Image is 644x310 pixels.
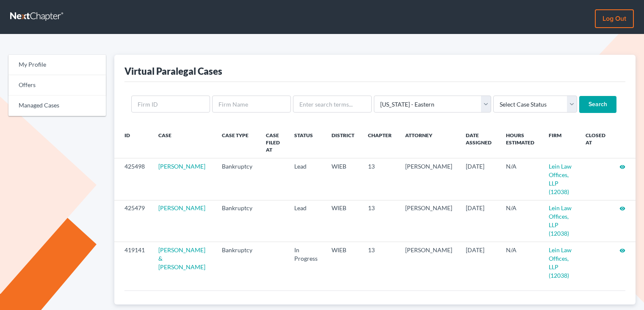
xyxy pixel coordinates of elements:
[212,96,291,113] input: Firm Name
[619,248,625,254] i: visibility
[8,55,106,75] a: My Profile
[459,200,499,242] td: [DATE]
[325,158,361,200] td: WIEB
[293,96,372,113] input: Enter search terms...
[215,158,259,200] td: Bankruptcy
[361,127,398,158] th: Chapter
[114,200,152,242] td: 425479
[114,158,152,200] td: 425498
[499,127,542,158] th: Hours Estimated
[158,204,205,211] a: [PERSON_NAME]
[8,75,106,96] a: Offers
[114,127,152,158] th: ID
[361,158,398,200] td: 13
[619,163,625,170] a: visibility
[579,96,616,113] input: Search
[158,163,205,170] a: [PERSON_NAME]
[215,127,259,158] th: Case Type
[124,65,222,77] div: Virtual Paralegal Cases
[595,9,634,28] a: Log out
[287,200,325,242] td: Lead
[619,206,625,211] i: visibility
[131,96,210,113] input: Firm ID
[325,200,361,242] td: WIEB
[325,242,361,284] td: WIEB
[542,127,579,158] th: Firm
[287,127,325,158] th: Status
[549,204,572,237] a: Lein Law Offices, LLP (12038)
[152,127,215,158] th: Case
[398,242,459,284] td: [PERSON_NAME]
[459,158,499,200] td: [DATE]
[499,200,542,242] td: N/A
[158,246,205,271] a: [PERSON_NAME] & [PERSON_NAME]
[619,164,625,170] i: visibility
[215,242,259,284] td: Bankruptcy
[499,242,542,284] td: N/A
[549,163,572,195] a: Lein Law Offices, LLP (12038)
[259,127,288,158] th: Case Filed At
[579,127,613,158] th: Closed at
[287,158,325,200] td: Lead
[499,158,542,200] td: N/A
[325,127,361,158] th: District
[114,242,152,284] td: 419141
[8,96,106,116] a: Managed Cases
[398,158,459,200] td: [PERSON_NAME]
[215,200,259,242] td: Bankruptcy
[619,246,625,254] a: visibility
[459,127,499,158] th: Date Assigned
[398,200,459,242] td: [PERSON_NAME]
[619,204,625,211] a: visibility
[549,246,572,279] a: Lein Law Offices, LLP (12038)
[459,242,499,284] td: [DATE]
[361,200,398,242] td: 13
[398,127,459,158] th: Attorney
[287,242,325,284] td: In Progress
[361,242,398,284] td: 13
